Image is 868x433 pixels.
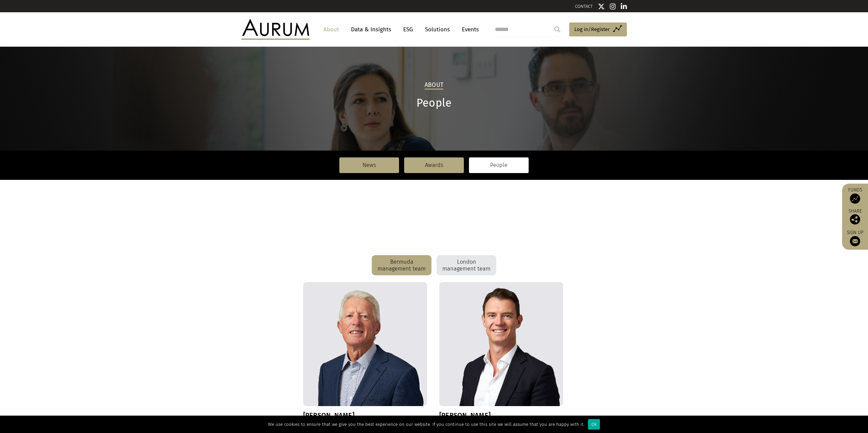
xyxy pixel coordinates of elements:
[348,23,395,36] a: Data & Insights
[372,255,431,276] div: Bermuda management team
[850,214,860,225] img: Share this post
[241,19,310,40] img: Aurum
[458,23,479,36] a: Events
[303,411,427,419] h3: [PERSON_NAME]
[437,255,496,276] div: London management team
[850,194,860,204] img: Access Funds
[845,187,865,204] a: Funds
[845,209,865,225] div: Share
[422,23,453,36] a: Solutions
[439,411,563,419] h3: [PERSON_NAME]
[610,3,616,10] img: Instagram icon
[469,157,529,173] a: People
[598,3,605,10] img: Twitter icon
[400,23,416,36] a: ESG
[845,230,865,246] a: Sign up
[550,22,564,36] input: Submit
[425,81,443,90] h2: About
[339,157,399,173] a: News
[588,419,600,430] div: Ok
[320,23,342,36] a: About
[575,4,593,9] a: CONTACT
[241,96,627,110] h1: People
[850,236,860,246] img: Sign up to our newsletter
[574,25,610,33] span: Log in/Register
[621,3,627,10] img: Linkedin icon
[569,22,627,37] a: Log in/Register
[404,157,464,173] a: Awards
